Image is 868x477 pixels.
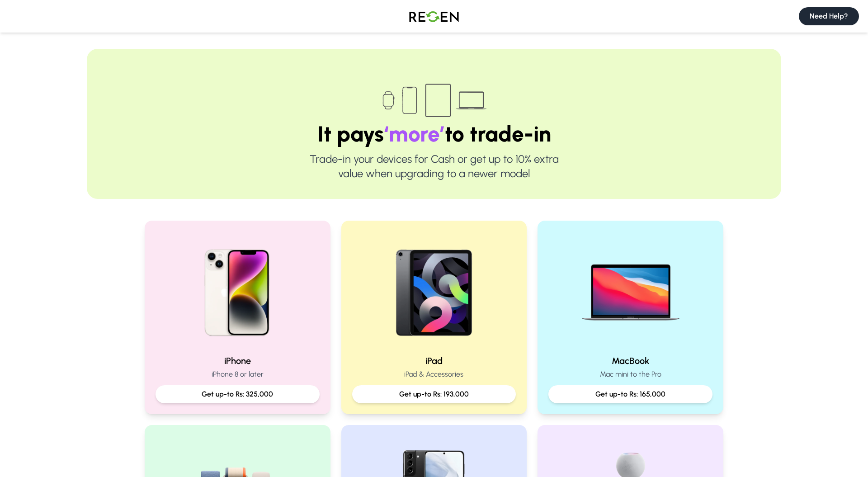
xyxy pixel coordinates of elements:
[548,354,712,367] h2: MacBook
[402,4,466,29] img: Logo
[548,369,712,380] p: Mac mini to the Pro
[799,7,859,25] button: Need Help?
[116,152,752,181] p: Trade-in your devices for Cash or get up to 10% extra value when upgrading to a newer model
[352,369,516,380] p: iPad & Accessories
[352,354,516,367] h2: iPad
[116,123,752,145] h1: It pays to trade-in
[179,231,295,347] img: iPhone
[384,121,445,147] span: ‘more’
[156,354,320,367] h2: iPhone
[359,389,509,400] p: Get up-to Rs: 193,000
[556,389,705,400] p: Get up-to Rs: 165,000
[376,231,492,347] img: iPad
[163,389,312,400] p: Get up-to Rs: 325,000
[573,231,689,347] img: MacBook
[156,369,320,380] p: iPhone 8 or later
[377,78,491,123] img: Trade-in devices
